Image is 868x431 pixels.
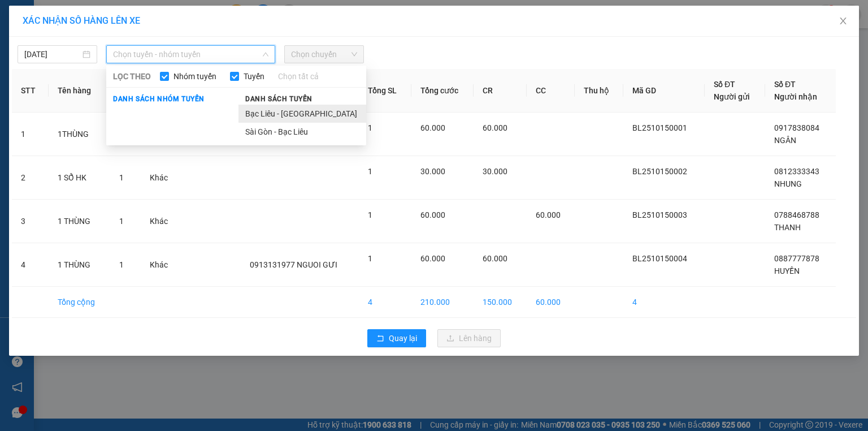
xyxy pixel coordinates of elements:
span: rollback [376,334,384,343]
span: 1 [119,217,124,226]
td: 1 SỔ HK [49,156,110,200]
span: 60.000 [536,210,561,219]
span: BL2510150002 [632,167,687,176]
button: rollbackQuay lại [367,329,426,347]
td: 4 [12,243,49,287]
td: 1THÙNG [49,113,110,156]
td: 210.000 [411,287,474,318]
span: environment [65,27,74,36]
td: Khác [141,200,181,243]
span: BL2510150004 [632,254,687,263]
li: Sài Gòn - Bạc Liêu [238,123,366,141]
span: Số ĐT [774,80,796,89]
span: Danh sách nhóm tuyến [106,94,211,104]
th: CR [474,69,527,113]
span: down [262,51,269,58]
td: Khác [141,156,181,200]
span: 1 [368,210,372,219]
span: 60.000 [420,254,445,263]
span: Quay lại [389,332,417,344]
button: Close [827,6,859,37]
span: 1 [368,123,372,132]
span: 1 [368,167,372,176]
span: phone [65,41,74,50]
td: 3 [12,200,49,243]
td: Khác [141,243,181,287]
span: NHUNG [774,179,802,188]
span: BL2510150001 [632,123,687,132]
td: 60.000 [527,287,575,318]
td: 150.000 [474,287,527,318]
li: 0946 508 595 [5,39,215,53]
span: Người nhận [774,92,817,101]
span: 60.000 [483,254,507,263]
span: 30.000 [420,167,445,176]
li: 995 [PERSON_NAME] [5,25,215,39]
span: NGÂN [774,136,796,145]
th: Thu hộ [575,69,623,113]
span: 60.000 [420,123,445,132]
td: Tổng cộng [49,287,110,318]
th: CC [527,69,575,113]
span: 0812333343 [774,167,819,176]
td: 4 [359,287,411,318]
span: close [839,16,848,25]
th: Tổng cước [411,69,474,113]
span: 0913131977 NGUOI GƯI [250,260,337,269]
span: 1 [119,260,124,269]
button: uploadLên hàng [437,329,501,347]
td: 1 [12,113,49,156]
span: THANH [774,223,801,232]
span: Chọn tuyến - nhóm tuyến [113,46,268,63]
span: 0788468788 [774,210,819,219]
span: 0887777878 [774,254,819,263]
td: 4 [623,287,705,318]
td: 1 THÙNG [49,200,110,243]
span: 60.000 [483,123,507,132]
span: Người gửi [714,92,750,101]
b: Nhà Xe Hà My [65,7,150,21]
span: LỌC THEO [113,70,151,83]
span: Danh sách tuyến [238,94,319,104]
span: 1 [119,173,124,182]
span: 1 [368,254,372,263]
th: Tổng SL [359,69,411,113]
td: 2 [12,156,49,200]
input: 15/10/2025 [24,48,80,61]
span: 60.000 [420,210,445,219]
a: Chọn tất cả [278,70,319,83]
span: Chọn chuyến [291,46,357,63]
th: STT [12,69,49,113]
span: XÁC NHẬN SỐ HÀNG LÊN XE [23,15,140,26]
td: 1 THÙNG [49,243,110,287]
span: Số ĐT [714,80,735,89]
li: Bạc Liêu - [GEOGRAPHIC_DATA] [238,105,366,123]
th: Tên hàng [49,69,110,113]
th: Mã GD [623,69,705,113]
span: 30.000 [483,167,507,176]
span: BL2510150003 [632,210,687,219]
span: Tuyến [239,70,269,83]
span: HUYỀN [774,266,800,275]
b: GỬI : Bến Xe Bạc Liêu [5,71,157,89]
span: Nhóm tuyến [169,70,221,83]
span: 0917838084 [774,123,819,132]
